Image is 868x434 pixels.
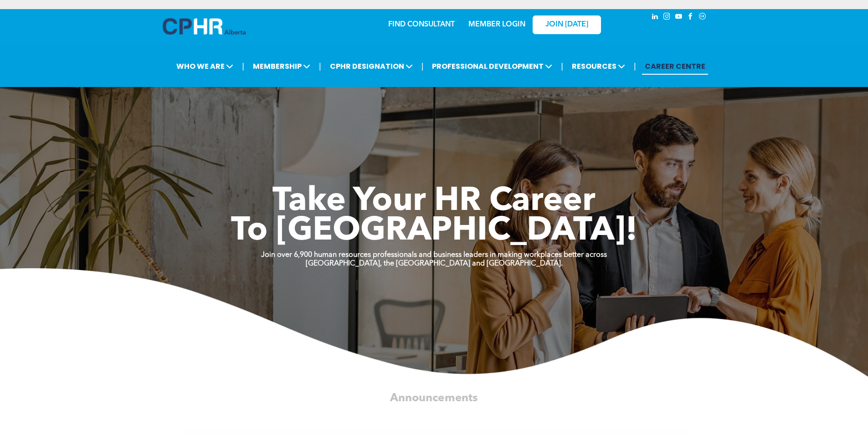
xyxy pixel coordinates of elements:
span: Take Your HR Career [272,185,596,218]
a: CAREER CENTRE [642,58,708,75]
span: PROFESSIONAL DEVELOPMENT [429,58,555,75]
span: MEMBERSHIP [250,58,313,75]
strong: Join over 6,900 human resources professionals and business leaders in making workplaces better ac... [261,251,607,259]
li: | [242,57,244,76]
li: | [561,57,563,76]
img: A blue and white logo for cp alberta [163,18,246,35]
a: FIND CONSULTANT [388,21,455,28]
span: WHO WE ARE [174,58,236,75]
span: RESOURCES [569,58,628,75]
a: MEMBER LOGIN [468,21,525,28]
li: | [421,57,424,76]
span: JOIN [DATE] [545,20,588,29]
span: CPHR DESIGNATION [327,58,416,75]
strong: [GEOGRAPHIC_DATA], the [GEOGRAPHIC_DATA] and [GEOGRAPHIC_DATA]. [306,260,563,267]
a: youtube [674,11,684,24]
a: JOIN [DATE] [533,15,601,34]
span: To [GEOGRAPHIC_DATA]! [231,215,637,248]
a: facebook [686,11,696,24]
a: Social network [698,11,708,24]
li: | [634,57,636,76]
li: | [319,57,321,76]
a: instagram [662,11,672,24]
a: linkedin [650,11,660,24]
span: Announcements [390,393,478,404]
